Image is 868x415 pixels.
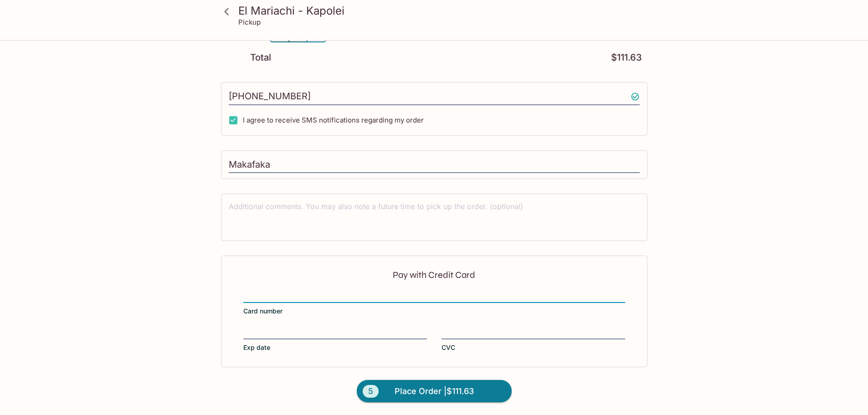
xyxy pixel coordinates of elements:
[243,307,282,316] span: Card number
[243,328,427,338] iframe: Secure expiration date input frame
[363,385,379,398] span: 5
[243,271,625,279] p: Pay with Credit Card
[442,343,455,352] span: CVC
[229,156,640,174] input: Enter first and last name
[357,380,512,403] button: 5Place Order |$111.63
[395,384,474,399] span: Place Order | $111.63
[229,88,640,105] input: Enter phone number
[238,4,646,18] h3: El Mariachi - Kapolei
[238,18,261,26] p: Pickup
[243,291,625,301] iframe: Secure card number input frame
[250,53,271,62] p: Total
[442,328,625,338] iframe: Secure CVC input frame
[243,116,424,124] span: I agree to receive SMS notifications regarding my order
[611,53,642,62] p: $111.63
[243,343,270,352] span: Exp date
